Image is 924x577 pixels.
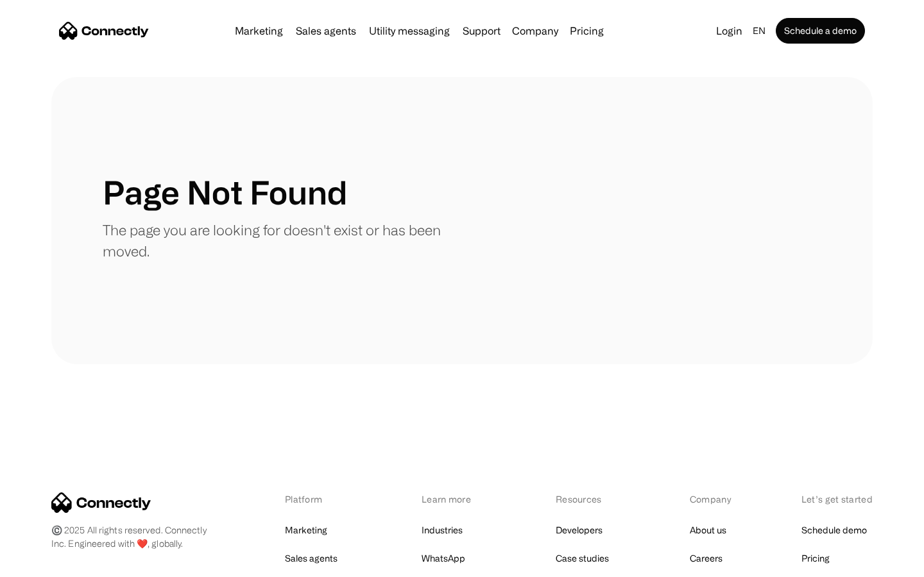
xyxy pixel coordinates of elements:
[422,521,463,539] a: Industries
[690,521,726,539] a: About us
[422,549,465,567] a: WhatsApp
[285,492,355,506] div: Platform
[753,22,766,40] div: en
[556,549,609,567] a: Case studies
[103,219,462,262] p: The page you are looking for doesn't exist or has been moved.
[711,22,748,40] a: Login
[103,173,347,212] h1: Page Not Found
[422,492,489,506] div: Learn more
[690,549,723,567] a: Careers
[556,492,623,506] div: Resources
[285,521,327,539] a: Marketing
[458,26,506,36] a: Support
[690,492,735,506] div: Company
[512,22,558,40] div: Company
[801,549,830,567] a: Pricing
[801,521,867,539] a: Schedule demo
[285,549,338,567] a: Sales agents
[26,555,77,573] ul: Language list
[801,492,873,506] div: Let’s get started
[556,521,603,539] a: Developers
[13,553,77,573] aside: Language selected: English
[291,26,361,36] a: Sales agents
[364,26,455,36] a: Utility messaging
[776,18,865,44] a: Schedule a demo
[565,26,609,36] a: Pricing
[230,26,288,36] a: Marketing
